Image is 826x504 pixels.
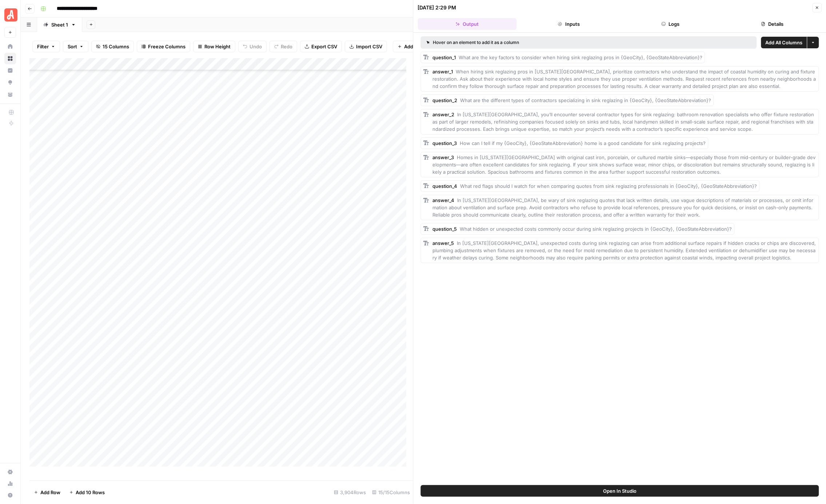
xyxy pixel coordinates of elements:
a: Your Data [4,89,16,100]
button: 15 Columns [91,41,134,52]
span: answer_3 [433,154,454,160]
span: Add Column [404,43,432,50]
a: Sheet 1 [37,17,82,32]
span: What red flags should I watch for when comparing quotes from sink reglazing professionals in {Geo... [460,183,757,189]
a: Usage [4,478,16,489]
span: question_2 [433,97,458,103]
a: Browse [4,53,16,64]
button: Add 10 Rows [65,487,109,498]
span: question_4 [433,183,458,189]
span: What are the key factors to consider when hiring sink reglazing pros in {GeoCity}, {GeoStateAbbre... [459,55,703,60]
span: Homes in [US_STATE][GEOGRAPHIC_DATA] with original cast iron, porcelain, or cultured marble sinks... [433,154,816,175]
span: answer_1 [433,69,453,74]
span: answer_5 [433,240,454,246]
a: Settings [4,466,16,478]
button: Details [723,18,822,30]
div: 15/15 Columns [369,487,413,498]
span: 15 Columns [103,43,129,50]
img: Angi Logo [4,8,17,21]
span: Add All Columns [765,39,802,46]
button: Redo [270,41,297,52]
button: Filter [32,41,60,52]
div: 3,904 Rows [331,487,369,498]
button: Inputs [519,18,618,30]
span: In [US_STATE][GEOGRAPHIC_DATA], be wary of sink reglazing quotes that lack written details, use v... [433,197,814,218]
button: Import CSV [345,41,387,52]
span: Filter [37,43,49,50]
span: Row Height [204,43,231,50]
button: Undo [238,41,267,52]
button: Workspace: Angi [4,6,16,24]
button: Row Height [193,41,235,52]
span: In [US_STATE][GEOGRAPHIC_DATA], you’ll encounter several contractor types for sink reglazing: bat... [433,112,816,132]
span: What hidden or unexpected costs commonly occur during sink reglazing projects in {GeoCity}, {GeoS... [460,226,732,232]
span: Add 10 Rows [76,489,105,496]
span: Import CSV [356,43,382,50]
button: Add All Columns [761,37,807,48]
span: question_5 [433,226,457,232]
span: question_1 [433,55,456,60]
span: question_3 [433,140,457,146]
button: Add Row [29,487,65,498]
button: Open In Studio [421,485,819,497]
div: [DATE] 2:29 PM [418,4,456,11]
button: Logs [621,18,720,30]
button: Add Column [393,41,437,52]
span: What are the different types of contractors specializing in sink reglazing in {GeoCity}, {GeoStat... [460,97,711,103]
span: When hiring sink reglazing pros in [US_STATE][GEOGRAPHIC_DATA], prioritize contractors who unders... [433,69,817,89]
div: Hover on an element to add it as a column [427,39,635,46]
a: Opportunities [4,77,16,88]
button: Export CSV [300,41,342,52]
span: Redo [281,43,292,50]
a: Insights [4,65,16,76]
span: Open In Studio [603,487,637,495]
span: Add Row [40,489,60,496]
span: Freeze Columns [148,43,185,50]
span: answer_2 [433,112,455,117]
span: Undo [250,43,262,50]
span: How can I tell if my {GeoCity}, {GeoStateAbbreviation} home is a good candidate for sink reglazin... [460,140,706,146]
a: Home [4,41,16,52]
button: Help + Support [4,489,16,501]
button: Sort [63,41,88,52]
button: Output [418,18,517,30]
button: Freeze Columns [137,41,190,52]
span: In [US_STATE][GEOGRAPHIC_DATA], unexpected costs during sink reglazing can arise from additional ... [433,240,818,261]
span: Sort [68,43,77,50]
span: Export CSV [311,43,337,50]
span: answer_4 [433,197,455,203]
div: Sheet 1 [51,21,68,28]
